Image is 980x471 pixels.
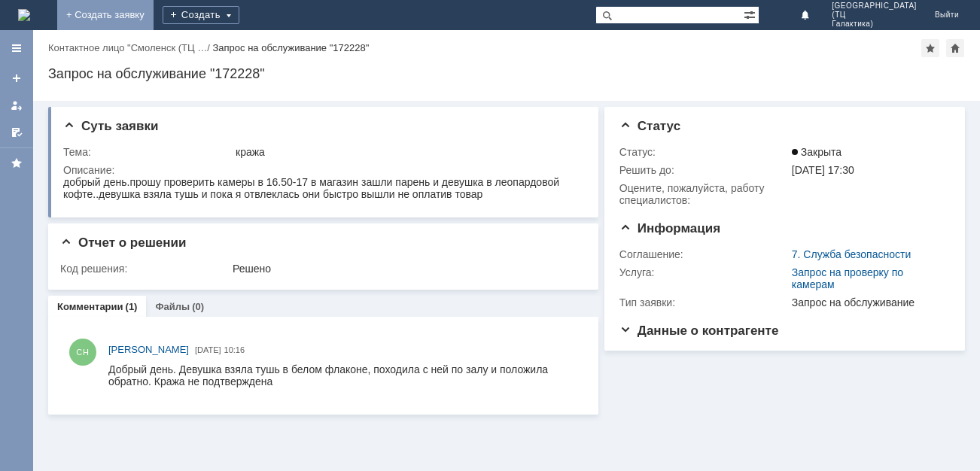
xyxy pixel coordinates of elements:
a: [PERSON_NAME] [108,342,189,357]
span: [DATE] 17:30 [792,164,854,176]
img: logo [18,9,30,21]
div: Описание: [63,164,581,176]
a: Файлы [155,301,190,312]
div: Решить до: [619,164,789,176]
span: [PERSON_NAME] [108,344,189,355]
a: Запрос на проверку по камерам [792,266,903,290]
div: Код решения: [60,263,230,275]
a: Контактное лицо "Смоленск (ТЦ … [48,42,207,53]
a: Создать заявку [5,66,29,90]
div: Добавить в избранное [921,39,939,57]
span: 10:16 [224,345,245,354]
div: / [48,42,212,53]
a: Мои заявки [5,93,29,117]
span: Отчет о решении [60,235,186,250]
span: Галактика) [832,20,917,29]
div: Запрос на обслуживание [792,296,944,308]
span: (ТЦ [832,11,917,20]
div: Создать [163,6,239,24]
div: (0) [192,301,204,312]
div: Запрос на обслуживание "172228" [212,42,369,53]
div: Oцените, пожалуйста, работу специалистов: [619,182,789,206]
div: Соглашение: [619,248,789,260]
a: Комментарии [57,301,123,312]
span: Расширенный поиск [744,7,759,21]
span: [GEOGRAPHIC_DATA] [832,2,917,11]
div: Тип заявки: [619,296,789,308]
a: Мои согласования [5,120,29,144]
div: кража [236,146,578,158]
span: Закрыта [792,146,842,158]
a: 7. Служба безопасности [792,248,911,260]
div: (1) [126,301,138,312]
a: Перейти на домашнюю страницу [18,9,30,21]
span: Суть заявки [63,119,158,133]
div: Сделать домашней страницей [946,39,964,57]
div: Запрос на обслуживание "172228" [48,66,965,81]
span: Информация [619,221,720,235]
div: Тема: [63,146,233,158]
div: Решено [233,263,578,275]
span: [DATE] [195,345,221,354]
div: Услуга: [619,266,789,278]
div: Статус: [619,146,789,158]
span: Данные о контрагенте [619,324,779,338]
span: Статус [619,119,680,133]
